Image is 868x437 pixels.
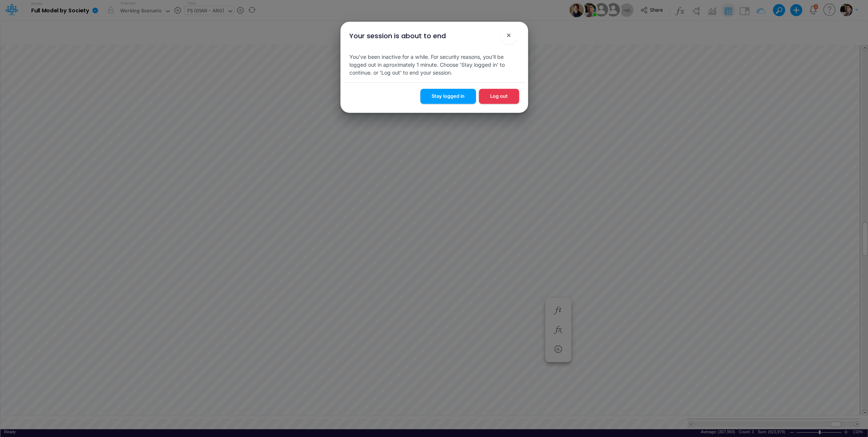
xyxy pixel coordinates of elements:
[420,89,476,103] button: Stay logged in
[349,31,446,41] div: Your session is about to end
[500,26,518,44] button: Close
[343,47,525,82] div: You've been inactive for a while. For security reasons, you'll be logged out in aproximately 1 mi...
[479,89,519,103] button: Log out
[506,30,511,39] span: ×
